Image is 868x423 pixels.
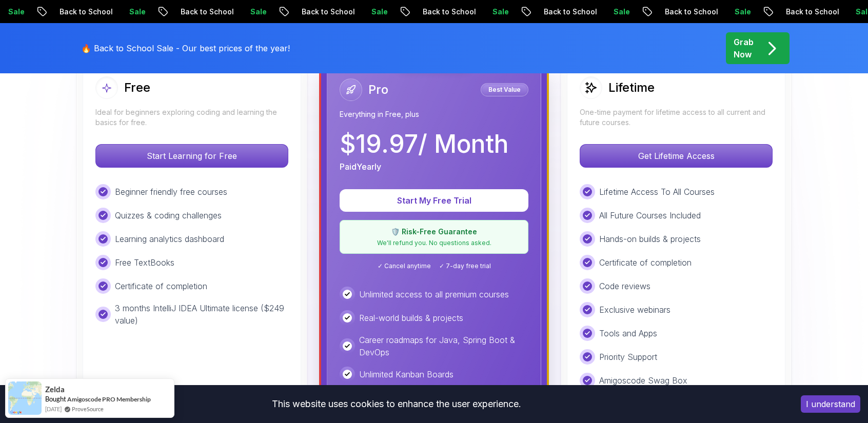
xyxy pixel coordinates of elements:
[801,395,860,413] button: Accept cookies
[777,7,847,17] p: Back to School
[115,256,174,269] p: Free TextBooks
[96,145,288,167] p: Start Learning for Free
[599,233,701,245] p: Hands-on builds & projects
[599,351,657,363] p: Priority Support
[599,374,687,387] p: Amigoscode Swag Box
[359,334,528,358] p: Career roadmaps for Java, Spring Boot & DevOps
[95,151,288,161] a: Start Learning for Free
[340,109,528,119] p: Everything in Free, plus
[45,405,62,413] span: [DATE]
[8,393,785,415] div: This website uses cookies to enhance the user experience.
[726,7,759,17] p: Sale
[599,256,692,269] p: Certificate of completion
[115,209,222,221] p: Quizzes & coding challenges
[45,395,66,403] span: Bought
[95,107,288,128] p: Ideal for beginners exploring coding and learning the basics for free.
[340,189,528,212] button: Start My Free Trial
[359,288,509,300] p: Unlimited access to all premium courses
[580,144,773,168] button: Get Lifetime Access
[608,79,655,96] h2: Lifetime
[599,209,701,221] p: All Future Courses Included
[656,7,726,17] p: Back to School
[484,7,517,17] p: Sale
[580,145,772,167] p: Get Lifetime Access
[580,151,773,161] a: Get Lifetime Access
[599,186,715,198] p: Lifetime Access To All Courses
[95,144,288,168] button: Start Learning for Free
[172,7,242,17] p: Back to School
[346,227,522,237] p: 🛡️ Risk-Free Guarantee
[352,194,516,207] p: Start My Free Trial
[482,85,527,95] p: Best Value
[363,7,396,17] p: Sale
[115,302,288,327] p: 3 months IntelliJ IDEA Ultimate license ($249 value)
[115,280,207,292] p: Certificate of completion
[124,79,150,96] h2: Free
[8,381,42,415] img: provesource social proof notification image
[67,395,151,403] a: Amigoscode PRO Membership
[378,262,431,270] span: ✓ Cancel anytime
[242,7,274,17] p: Sale
[359,368,453,380] p: Unlimited Kanban Boards
[115,233,224,245] p: Learning analytics dashboard
[115,186,227,198] p: Beginner friendly free courses
[346,239,522,247] p: We'll refund you. No questions asked.
[439,262,491,270] span: ✓ 7-day free trial
[605,7,638,17] p: Sale
[599,304,670,316] p: Exclusive webinars
[359,312,463,324] p: Real-world builds & projects
[734,36,754,61] p: Grab Now
[340,132,508,156] p: $ 19.97 / Month
[535,7,605,17] p: Back to School
[45,385,65,394] span: Zelda
[51,7,121,17] p: Back to School
[599,327,657,339] p: Tools and Apps
[414,7,484,17] p: Back to School
[340,160,381,173] p: Paid Yearly
[72,405,104,413] a: ProveSource
[340,195,528,206] a: Start My Free Trial
[121,7,153,17] p: Sale
[580,107,773,128] p: One-time payment for lifetime access to all current and future courses.
[81,42,290,54] p: 🔥 Back to School Sale - Our best prices of the year!
[293,7,363,17] p: Back to School
[599,280,650,292] p: Code reviews
[368,82,388,98] h2: Pro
